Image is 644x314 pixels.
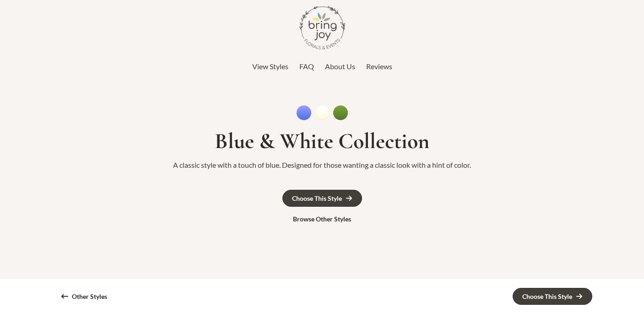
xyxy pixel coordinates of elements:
a: Browse Other Styles [284,211,360,227]
a: View Styles [252,60,288,73]
a: Choose This Style [513,288,592,305]
span: View Styles [252,62,288,71]
div: Other Styles [72,293,107,300]
a: FAQ [299,60,314,73]
span: FAQ [299,62,314,71]
a: About Us [325,60,355,73]
div: Browse Other Styles [293,216,351,222]
span: About Us [325,62,355,71]
div: Choose This Style [292,195,342,202]
nav: Top Header Menu [48,60,597,73]
span: Reviews [366,62,392,71]
a: Reviews [366,60,392,73]
div: Choose This Style [522,293,572,300]
a: Choose This Style [282,190,362,207]
a: Other Styles [52,288,116,304]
